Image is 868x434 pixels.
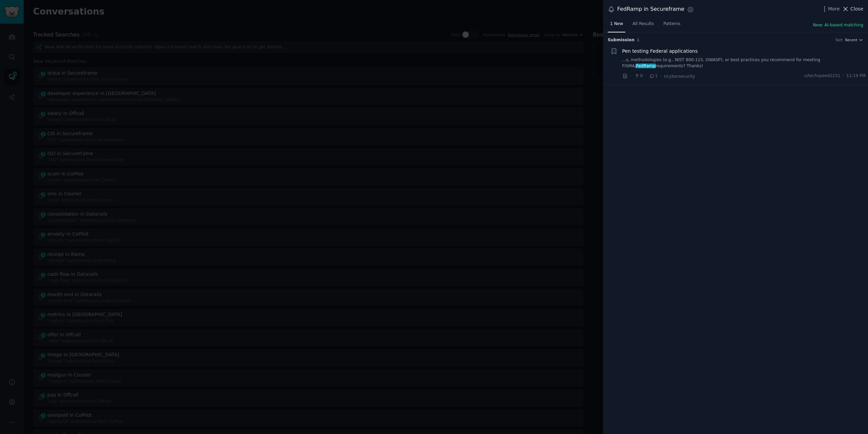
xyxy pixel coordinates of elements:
[634,73,643,79] span: 0
[664,74,695,79] span: r/cybersecurity
[836,38,843,42] div: Sort
[660,73,661,80] span: ·
[846,73,866,79] span: 12:19 PM
[608,37,634,43] span: Submission
[630,73,632,80] span: ·
[645,73,647,80] span: ·
[622,48,698,55] a: Pen testing Federal applications
[842,5,863,13] button: Close
[608,19,625,32] a: 1 New
[630,19,656,32] a: All Results
[804,73,840,79] span: u/techspeed2231
[622,57,866,69] a: ...s, methodologies (e.g., NIST 800-115, OWASP), or best practices you recommend for meeting FISM...
[637,38,639,42] span: 1
[617,5,684,14] div: FedRamp in Secureframe
[635,64,656,68] span: FedRamp
[649,73,657,79] span: 1
[664,21,680,27] span: Patterns
[828,5,840,13] span: More
[661,19,683,32] a: Patterns
[610,21,623,27] span: 1 New
[813,22,863,28] button: New: AI-based matching
[843,73,844,79] span: ·
[845,38,857,42] span: Recent
[850,5,863,13] span: Close
[632,21,654,27] span: All Results
[845,38,863,42] button: Recent
[821,5,840,13] button: More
